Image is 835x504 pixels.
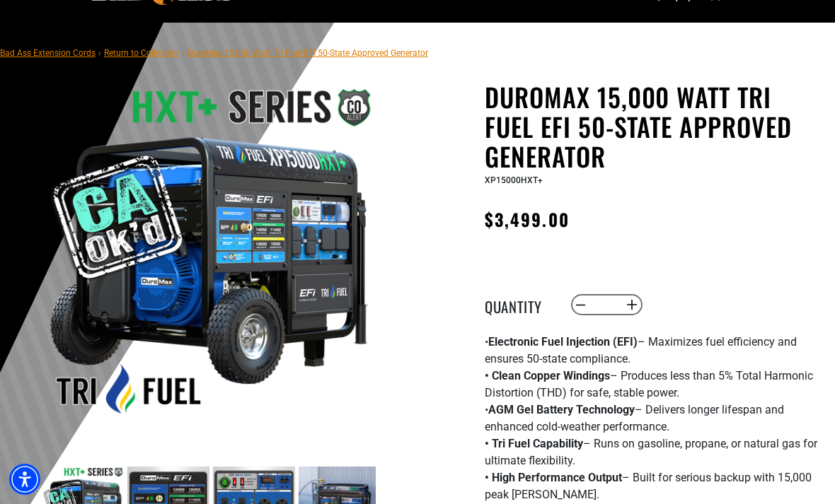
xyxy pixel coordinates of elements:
b: • High Performance Output [485,471,622,484]
span: › [182,48,185,58]
h1: DuroMax 15,000 Watt Tri Fuel EFI 50-State Approved Generator [485,82,824,171]
span: • [485,403,488,416]
span: › [98,48,101,58]
span: – Produces less than 5% Total Harmonic Distortion (THD) for safe, stable power. [485,369,813,399]
div: Accessibility Menu [9,464,40,495]
a: Return to Collection [104,48,179,58]
b: • Clean Copper Windings [485,369,610,382]
b: Electronic Fuel Injection (EFI) [488,335,638,348]
span: – Built for serious backup with 15,000 peak [PERSON_NAME]. [485,471,812,501]
span: DuroMax 15,000 Watt Tri Fuel EFI 50-State Approved Generator [188,48,428,58]
span: – Runs on gasoline, propane, or natural gas for ultimate flexibility. [485,437,817,467]
span: – Maximizes fuel efficiency and ensures 50-state compliance. [485,335,797,365]
b: AGM Gel Battery Technology [488,403,635,416]
span: • [485,335,488,348]
label: Quantity [485,295,555,314]
span: – Delivers longer lifespan and enhanced cold-weather performance. [485,403,784,433]
b: • Tri Fuel Capability [485,437,583,450]
span: $3,499.00 [485,206,570,232]
span: XP15000HXT+ [485,175,543,185]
